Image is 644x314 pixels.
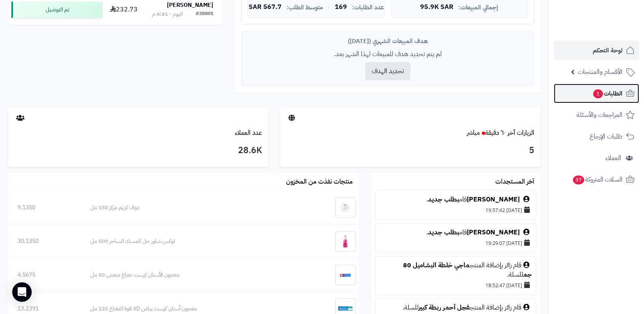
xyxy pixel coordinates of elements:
span: طلبات الإرجاع [590,131,622,142]
div: Open Intercom Messenger [12,282,32,302]
span: 169 [335,4,347,11]
span: 95.9K SAR [420,4,453,11]
div: [DATE] 19:57:42 [379,204,532,216]
img: لوكس شاور جل المسك الساحر 500 مل [335,231,356,251]
a: العملاء [554,148,639,168]
span: لوحة التحكم [593,45,622,56]
span: إجمالي المبيعات: [458,4,498,11]
span: العملاء [605,152,621,164]
a: الطلبات1 [554,84,639,103]
div: هدف المبيعات الشهري ([DATE]) [247,37,528,45]
div: 30.1350 [17,237,72,245]
a: المراجعات والأسئلة [554,105,639,125]
div: 9.1350 [17,204,72,212]
span: | [328,4,330,10]
a: السلات المتروكة37 [554,170,639,189]
span: الأقسام والمنتجات [578,66,622,78]
button: تحديد الهدف [365,62,410,80]
div: [DATE] 19:29:07 [379,237,532,249]
div: قام زائر بإضافة المنتج للسلة. [379,261,532,279]
div: 13.2391 [17,305,72,313]
span: عدد الطلبات: [352,4,384,11]
div: معجون الأسنان كرست نعناع منعش 50 مل [90,271,301,279]
p: لم يتم تحديد هدف للمبيعات لهذا الشهر بعد. [247,50,528,59]
h3: آخر المستجدات [495,178,534,186]
a: لوحة التحكم [554,41,639,60]
img: دوف كريم مركز 150 مل [335,197,356,218]
div: اليوم - 4:41 م [152,10,183,18]
a: [PERSON_NAME] [467,195,520,204]
div: لوكس شاور جل المسك الساحر 500 مل [90,237,301,245]
div: قام . [379,195,532,204]
div: تم التوصيل [11,2,102,18]
div: 4.5675 [17,271,72,279]
h3: منتجات نفذت من المخزون [286,178,353,186]
span: المراجعات والأسئلة [577,109,622,121]
h3: 5 [286,144,534,158]
span: 37 [572,175,585,185]
div: [DATE] 18:52:47 [379,279,532,291]
h3: 28.6K [14,144,262,158]
a: عدد العملاء [235,128,262,138]
small: مباشر [467,128,480,138]
span: الطلبات [592,88,622,99]
a: الزيارات آخر ٦٠ دقيقةمباشر [467,128,534,138]
div: #38801 [196,10,213,18]
span: السلات المتروكة [572,174,622,185]
a: بطلب جديد [428,227,459,237]
strong: [PERSON_NAME] [167,1,213,9]
img: معجون الأسنان كرست نعناع منعش 50 مل [335,265,356,285]
a: فجل أحمر ربطة كبير [418,303,470,312]
a: طلبات الإرجاع [554,127,639,146]
div: دوف كريم مركز 150 مل [90,204,301,212]
a: [PERSON_NAME] [467,227,520,237]
img: logo-2.png [589,9,636,26]
div: معجون أسنان كرست بياض 3D قوة النعناع 125 مل [90,305,301,313]
div: قام . [379,228,532,237]
a: بطلب جديد [428,195,459,204]
span: متوسط الطلب: [286,4,323,11]
span: 567.7 SAR [249,4,282,11]
a: ماجي خلطة البشاميل 80 جم [403,260,532,279]
span: 1 [593,89,603,99]
div: قام زائر بإضافة المنتج للسلة. [379,303,532,312]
